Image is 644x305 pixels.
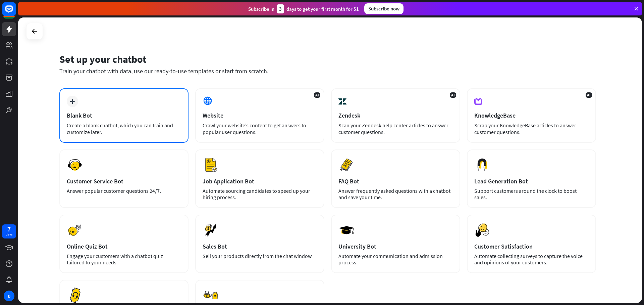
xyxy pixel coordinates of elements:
[338,188,453,201] div: Answer frequently asked questions with a chatbot and save your time.
[67,112,181,119] div: Blank Bot
[67,122,181,135] div: Create a blank chatbot, which you can train and customize later.
[5,3,25,23] button: Open LiveChat chat widget
[338,253,453,266] div: Automate your communication and admission process.
[277,4,284,13] div: 3
[203,112,317,119] div: Website
[314,92,320,98] span: AI
[364,3,404,14] div: Subscribe now
[474,188,589,201] div: Support customers around the clock to boost sales.
[4,291,14,301] div: B
[203,122,317,135] div: Crawl your website’s content to get answers to popular user questions.
[59,53,596,66] div: Set up your chatbot
[2,224,16,238] a: 7 days
[203,243,317,250] div: Sales Bot
[474,177,589,185] div: Lead Generation Bot
[203,177,317,185] div: Job Application Bot
[7,226,11,232] div: 7
[474,243,589,250] div: Customer Satisfaction
[474,112,589,119] div: KnowledgeBase
[474,122,589,135] div: Scrap your KnowledgeBase articles to answer customer questions.
[474,253,589,266] div: Automate collecting surveys to capture the voice and opinions of your customers.
[338,112,453,119] div: Zendesk
[67,243,181,250] div: Online Quiz Bot
[338,177,453,185] div: FAQ Bot
[338,122,453,135] div: Scan your Zendesk help center articles to answer customer questions.
[203,253,317,259] div: Sell your products directly from the chat window
[67,188,181,194] div: Answer popular customer questions 24/7.
[70,99,75,104] i: plus
[6,232,12,237] div: days
[67,253,181,266] div: Engage your customers with a chatbot quiz tailored to your needs.
[338,243,453,250] div: University Bot
[67,177,181,185] div: Customer Service Bot
[586,92,592,98] span: AI
[59,67,596,75] div: Train your chatbot with data, use our ready-to-use templates or start from scratch.
[248,4,359,13] div: Subscribe in days to get your first month for $1
[203,188,317,201] div: Automate sourcing candidates to speed up your hiring process.
[450,92,456,98] span: AI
